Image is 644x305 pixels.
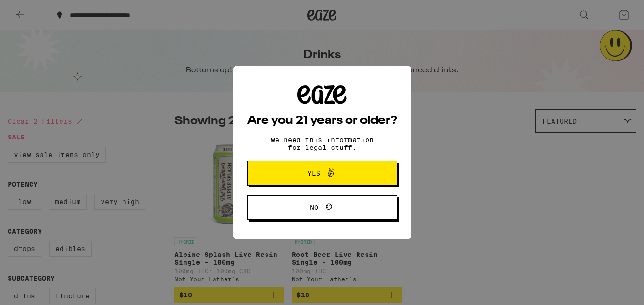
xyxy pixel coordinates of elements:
h2: Are you 21 years or older? [247,115,397,127]
p: We need this information for legal stuff. [263,136,382,151]
button: No [247,195,397,220]
span: Yes [307,170,320,177]
span: No [310,204,318,211]
button: Yes [247,161,397,186]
